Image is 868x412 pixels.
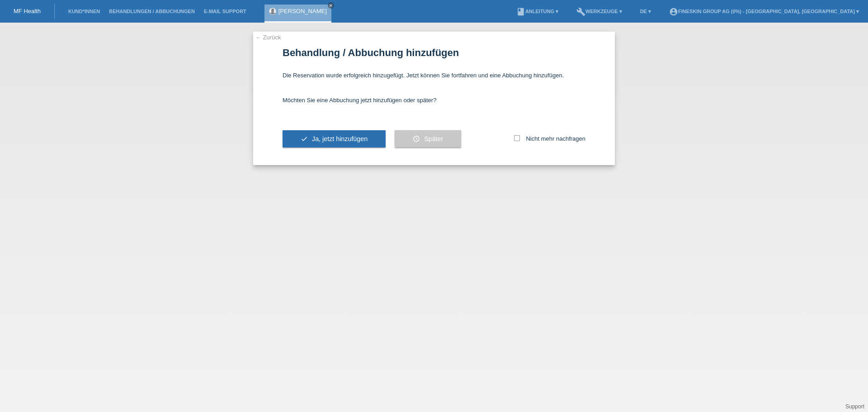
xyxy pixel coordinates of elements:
[395,130,461,147] button: schedule Später
[636,9,656,14] a: DE ▾
[845,403,864,410] a: Support
[312,135,368,142] span: Ja, jetzt hinzufügen
[104,9,199,14] a: Behandlungen / Abbuchungen
[576,7,585,16] i: build
[14,8,41,14] a: MF Health
[278,8,327,14] a: [PERSON_NAME]
[283,130,386,147] button: check Ja, jetzt hinzufügen
[512,9,563,14] a: bookAnleitung ▾
[283,63,585,88] div: Die Reservation wurde erfolgreich hinzugefügt. Jetzt können Sie fortfahren und eine Abbuchung hin...
[516,7,525,16] i: book
[283,47,585,58] h1: Behandlung / Abbuchung hinzufügen
[514,135,585,142] label: Nicht mehr nachfragen
[572,9,627,14] a: buildWerkzeuge ▾
[64,9,104,14] a: Kund*innen
[199,9,251,14] a: E-Mail Support
[283,88,585,113] div: Möchten Sie eine Abbuchung jetzt hinzufügen oder später?
[328,2,334,9] a: close
[301,135,308,142] i: check
[424,135,443,142] span: Später
[255,34,281,41] a: ← Zurück
[329,3,333,8] i: close
[413,135,420,142] i: schedule
[669,7,678,16] i: account_circle
[665,9,863,14] a: account_circleFineSkin Group AG (0%) - [GEOGRAPHIC_DATA], [GEOGRAPHIC_DATA] ▾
